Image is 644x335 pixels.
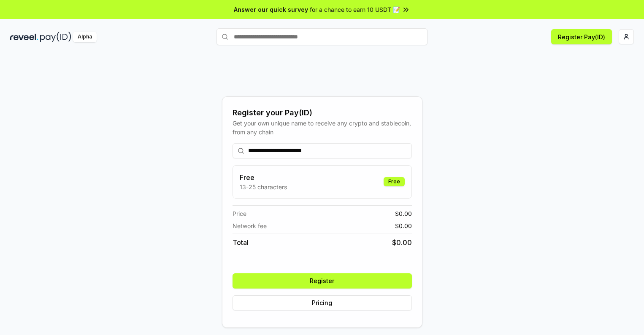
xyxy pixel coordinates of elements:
[234,5,308,14] span: Answer our quick survey
[551,29,612,44] button: Register Pay(ID)
[10,32,38,42] img: reveel_dark
[240,182,287,191] p: 13-25 characters
[233,221,267,230] span: Network fee
[233,107,412,119] div: Register your Pay(ID)
[233,273,412,289] button: Register
[395,221,412,230] span: $ 0.00
[73,32,97,42] div: Alpha
[40,32,71,42] img: pay_id
[392,237,412,248] span: $ 0.00
[233,237,249,248] span: Total
[233,209,246,218] span: Price
[310,5,400,14] span: for a chance to earn 10 USDT 📝
[384,177,405,186] div: Free
[233,295,412,310] button: Pricing
[395,209,412,218] span: $ 0.00
[240,172,287,182] h3: Free
[233,119,412,136] div: Get your own unique name to receive any crypto and stablecoin, from any chain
